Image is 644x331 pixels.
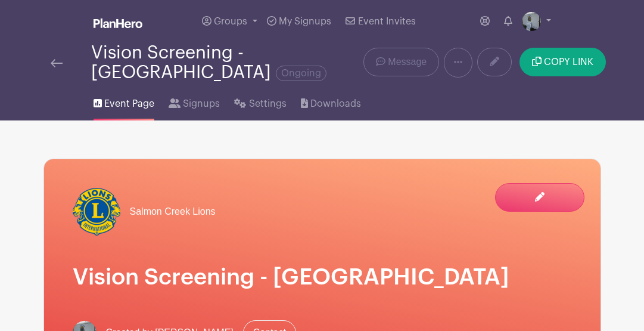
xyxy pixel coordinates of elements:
span: Groups [214,17,247,26]
span: My Signups [279,17,331,26]
span: Message [388,55,427,69]
button: COPY LINK [519,48,606,76]
img: image(4).jpg [522,12,541,31]
a: Event Page [94,82,154,120]
span: COPY LINK [544,57,593,67]
a: Downloads [301,82,361,120]
h1: Vision Screening - [GEOGRAPHIC_DATA] [73,264,572,292]
span: Event Invites [358,17,416,26]
span: Event Page [104,97,154,111]
a: Message [363,48,439,76]
img: lionlogo400-e1522268415706.png [73,188,120,236]
img: logo_white-6c42ec7e38ccf1d336a20a19083b03d10ae64f83f12c07503d8b9e83406b4c7d.svg [94,18,142,28]
a: Settings [234,82,286,120]
span: Settings [249,97,287,111]
span: Downloads [310,97,361,111]
span: Ongoing [276,66,326,81]
a: Signups [169,82,220,120]
span: Signups [183,97,220,111]
span: Salmon Creek Lions [130,205,216,219]
div: Vision Screening - [GEOGRAPHIC_DATA] [91,43,352,82]
img: back-arrow-29a5d9b10d5bd6ae65dc969a981735edf675c4d7a1fe02e03b50dbd4ba3cdb55.svg [51,59,63,67]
